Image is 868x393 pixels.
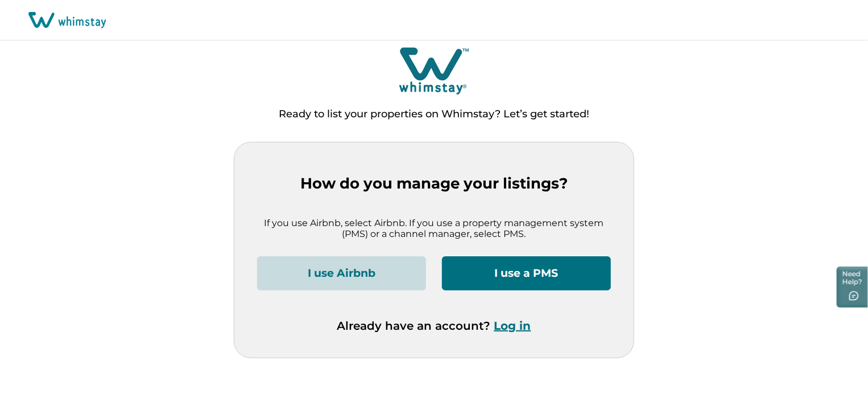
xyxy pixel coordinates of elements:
[257,256,426,290] button: I use Airbnb
[442,256,611,290] button: I use a PMS
[257,175,611,193] p: How do you manage your listings?
[279,109,589,120] p: Ready to list your properties on Whimstay? Let’s get started!
[257,218,611,240] p: If you use Airbnb, select Airbnb. If you use a property management system (PMS) or a channel mana...
[337,319,531,333] p: Already have an account?
[494,319,531,333] button: Log in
